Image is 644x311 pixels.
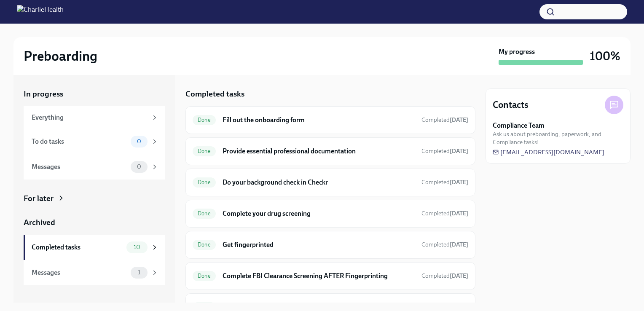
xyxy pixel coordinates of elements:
[499,47,535,56] strong: My progress
[421,116,468,124] span: August 30th, 2025 07:49
[24,217,165,228] a: Archived
[223,147,415,156] h6: Provide essential professional documentation
[193,113,468,127] a: DoneFill out the onboarding formCompleted[DATE]
[32,268,127,277] div: Messages
[223,240,415,249] h6: Get fingerprinted
[24,106,165,129] a: Everything
[193,207,468,220] a: DoneComplete your drug screeningCompleted[DATE]
[24,129,165,154] a: To do tasks0
[24,193,165,204] a: For later
[193,273,216,279] span: Done
[185,88,244,99] h5: Completed tasks
[421,178,468,186] span: September 3rd, 2025 15:54
[421,179,468,186] span: Completed
[193,269,468,283] a: DoneComplete FBI Clearance Screening AFTER FingerprintingCompleted[DATE]
[24,88,165,99] a: In progress
[193,241,216,248] span: Done
[450,210,468,217] strong: [DATE]
[450,272,468,279] strong: [DATE]
[32,113,148,122] div: Everything
[223,115,415,125] h6: Fill out the onboarding form
[421,241,468,249] span: September 4th, 2025 08:47
[24,193,54,204] div: For later
[24,260,165,285] a: Messages1
[24,235,165,260] a: Completed tasks10
[32,243,123,252] div: Completed tasks
[193,179,216,185] span: Done
[133,269,145,276] span: 1
[421,209,468,217] span: September 3rd, 2025 15:53
[24,48,97,64] h2: Preboarding
[223,178,415,187] h6: Do your background check in Checkr
[493,130,623,146] span: Ask us about preboarding, paperwork, and Compliance tasks!
[421,272,468,280] span: September 4th, 2025 09:45
[17,5,64,19] img: CharlieHealth
[493,99,529,111] h4: Contacts
[193,176,468,189] a: DoneDo your background check in CheckrCompleted[DATE]
[450,179,468,186] strong: [DATE]
[450,116,468,123] strong: [DATE]
[421,147,468,155] span: Completed
[24,154,165,180] a: Messages0
[590,48,620,64] h3: 100%
[450,147,468,155] strong: [DATE]
[450,241,468,248] strong: [DATE]
[421,241,468,248] span: Completed
[223,209,415,218] h6: Complete your drug screening
[193,117,216,123] span: Done
[32,137,127,146] div: To do tasks
[223,271,415,281] h6: Complete FBI Clearance Screening AFTER Fingerprinting
[129,244,145,250] span: 10
[132,138,146,145] span: 0
[32,162,127,172] div: Messages
[493,148,604,156] a: [EMAIL_ADDRESS][DOMAIN_NAME]
[193,210,216,217] span: Done
[132,164,146,170] span: 0
[193,148,216,154] span: Done
[193,238,468,252] a: DoneGet fingerprintedCompleted[DATE]
[421,147,468,155] span: September 3rd, 2025 15:53
[421,272,468,279] span: Completed
[193,145,468,158] a: DoneProvide essential professional documentationCompleted[DATE]
[421,210,468,217] span: Completed
[493,121,545,130] strong: Compliance Team
[421,116,468,123] span: Completed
